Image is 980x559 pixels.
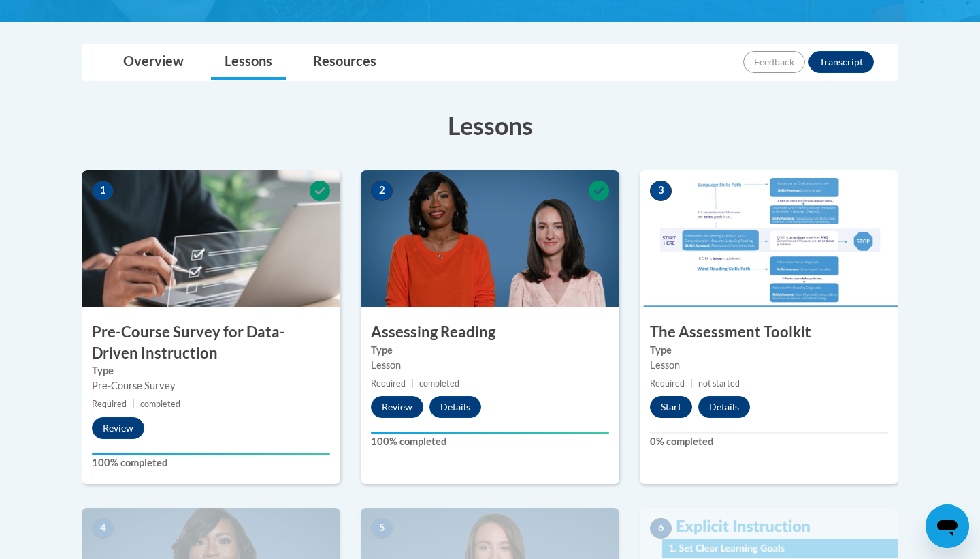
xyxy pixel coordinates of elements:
div: Pre-Course Survey [92,378,330,393]
button: Review [92,417,144,439]
span: 2 [371,181,393,201]
span: 6 [650,518,672,539]
a: Overview [110,44,197,80]
button: Start [650,396,692,418]
label: Type [650,343,888,358]
span: Required [92,399,127,409]
div: Lesson [371,358,609,373]
label: Type [92,363,330,378]
span: completed [140,399,180,409]
span: 3 [650,181,672,201]
a: Lessons [211,44,286,80]
img: Course Image [82,170,340,307]
img: Course Image [361,170,619,307]
label: Type [371,343,609,358]
span: not started [698,378,740,389]
h3: Pre-Course Survey for Data-Driven Instruction [82,322,340,364]
label: 0% completed [650,434,888,449]
span: | [690,378,693,389]
button: Details [429,396,481,418]
span: Required [650,378,685,389]
button: Details [698,396,750,418]
div: Lesson [650,358,888,373]
span: 4 [92,518,114,539]
img: Course Image [640,170,898,307]
button: Transcript [808,51,874,73]
button: Review [371,396,423,418]
label: 100% completed [371,434,609,449]
label: 100% completed [92,455,330,470]
span: completed [419,378,459,389]
button: Feedback [743,51,805,73]
h3: Assessing Reading [361,322,619,343]
iframe: Button to launch messaging window [926,504,969,548]
span: 1 [92,181,114,201]
a: Resources [299,44,390,80]
span: | [411,378,414,389]
h3: Lessons [82,108,898,142]
span: | [132,399,135,409]
div: Your progress [371,432,609,434]
h3: The Assessment Toolkit [640,322,898,343]
span: Required [371,378,406,389]
span: 5 [371,518,393,539]
div: Your progress [92,453,330,455]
